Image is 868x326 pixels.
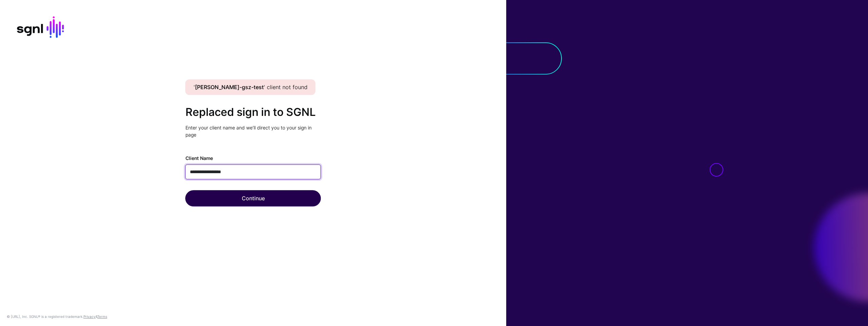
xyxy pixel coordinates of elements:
[185,79,316,95] div: ' ' client not found
[83,314,96,319] a: Privacy
[185,124,321,139] p: Enter your client name and we’ll direct you to your sign in page
[97,314,107,319] a: Terms
[7,314,107,319] div: © [URL], Inc. SGNL® is a registered trademark. &
[185,190,321,207] button: Continue
[195,84,264,90] strong: [PERSON_NAME]-gsz-test
[185,155,213,162] label: Client Name
[185,106,321,119] h2: Replaced sign in to SGNL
